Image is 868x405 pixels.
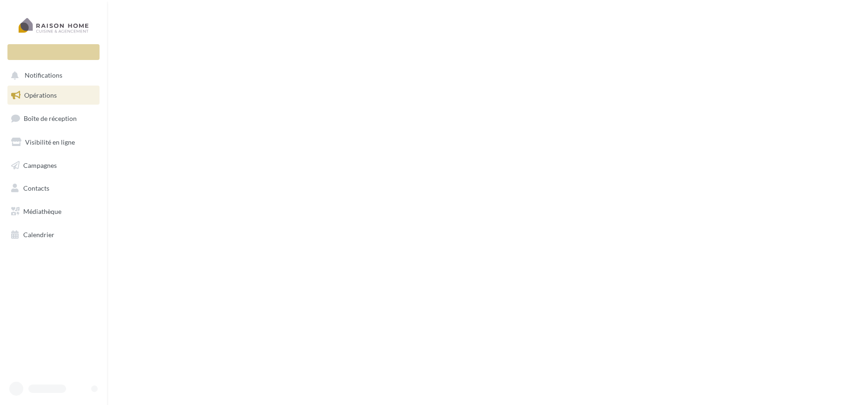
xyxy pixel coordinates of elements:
[6,133,101,152] a: Visibilité en ligne
[24,91,57,99] span: Opérations
[23,207,61,215] span: Médiathèque
[23,161,57,169] span: Campagnes
[6,202,101,221] a: Médiathèque
[24,114,77,122] span: Boîte de réception
[25,72,62,80] span: Notifications
[7,44,100,60] div: Nouvelle campagne
[23,231,54,239] span: Calendrier
[6,156,101,175] a: Campagnes
[25,138,75,146] span: Visibilité en ligne
[6,179,101,198] a: Contacts
[6,108,101,128] a: Boîte de réception
[6,86,101,105] a: Opérations
[23,184,49,192] span: Contacts
[6,225,101,245] a: Calendrier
